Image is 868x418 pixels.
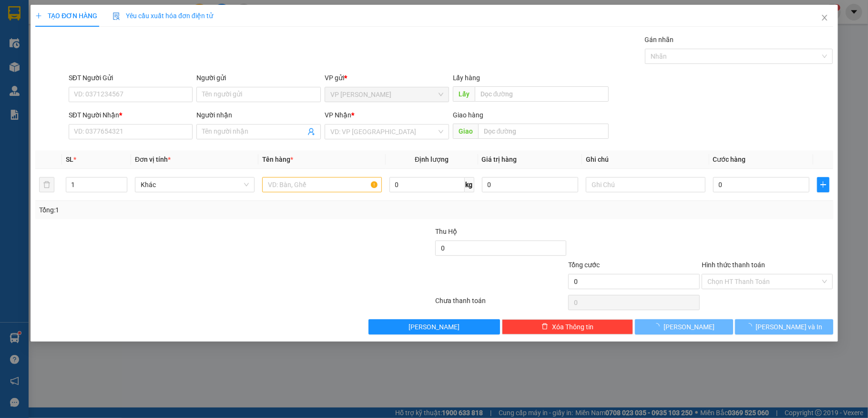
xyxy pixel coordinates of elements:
[756,322,822,332] span: [PERSON_NAME] và In
[745,323,756,330] span: loading
[452,124,478,139] span: Giao
[408,322,460,332] span: [PERSON_NAME]
[481,177,578,192] input: 0
[582,150,709,169] th: Ghi chú
[541,323,548,331] span: delete
[65,156,73,163] span: SL
[39,177,54,192] button: delete
[262,156,293,163] span: Tên hàng
[141,178,249,192] span: Khác
[474,86,609,102] input: Dọc đường
[478,124,609,139] input: Dọc đường
[644,36,674,43] label: Gán nhãn
[196,73,321,83] div: Người gửi
[820,14,828,21] span: close
[464,177,474,192] span: kg
[817,181,829,188] span: plus
[653,323,664,330] span: loading
[435,228,457,235] span: Thu Hộ
[434,295,567,312] div: Chưa thanh toán
[713,156,745,163] span: Cước hàng
[415,156,449,163] span: Định lượng
[481,156,517,163] span: Giá trị hàng
[69,110,193,120] div: SĐT Người Nhận
[368,319,500,334] button: [PERSON_NAME]
[664,322,715,332] span: [PERSON_NAME]
[112,12,213,20] span: Yêu cầu xuất hóa đơn điện tử
[262,177,382,192] input: VD: Bàn, Ghế
[69,73,193,83] div: SĐT Người Gửi
[735,319,833,334] button: [PERSON_NAME] và In
[702,261,765,269] label: Hình thức thanh toán
[196,110,321,120] div: Người nhận
[452,111,483,119] span: Giao hàng
[39,205,336,215] div: Tổng: 1
[307,128,315,136] span: user-add
[325,73,449,83] div: VP gửi
[330,87,443,102] span: VP Phan Thiết
[568,261,600,269] span: Tổng cước
[35,12,42,19] span: plus
[452,86,474,102] span: Lấy
[452,74,480,82] span: Lấy hàng
[586,177,705,192] input: Ghi Chú
[35,12,97,20] span: TẠO ĐƠN HÀNG
[552,322,593,332] span: Xóa Thông tin
[112,12,120,20] img: icon
[811,5,837,31] button: Close
[325,111,351,119] span: VP Nhận
[817,177,829,192] button: plus
[635,319,733,334] button: [PERSON_NAME]
[501,319,633,334] button: deleteXóa Thông tin
[135,156,171,163] span: Đơn vị tính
